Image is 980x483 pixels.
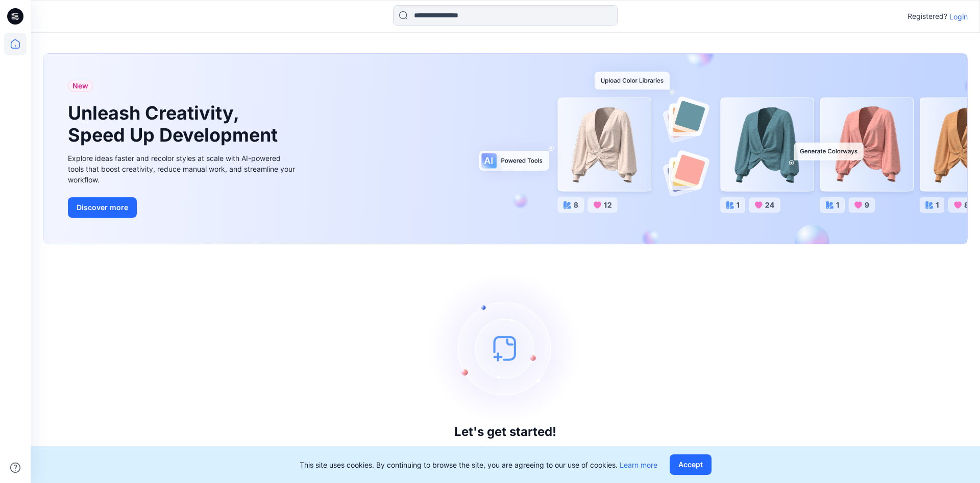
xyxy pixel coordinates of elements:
h3: Let's get started! [454,425,556,439]
p: Click New to add a style or create a folder. [422,443,589,455]
a: Learn more [620,461,657,469]
p: This site uses cookies. By continuing to browse the site, you are agreeing to our use of cookies. [300,459,657,470]
span: New [72,80,88,92]
p: Login [949,11,968,22]
h1: Unleash Creativity, Speed Up Development [68,102,282,146]
a: Discover more [68,197,298,218]
p: Registered? [908,10,947,22]
button: Discover more [68,197,137,218]
button: Accept [670,454,712,475]
div: Explore ideas faster and recolor styles at scale with AI-powered tools that boost creativity, red... [68,153,298,185]
img: empty-state-image.svg [429,271,582,425]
